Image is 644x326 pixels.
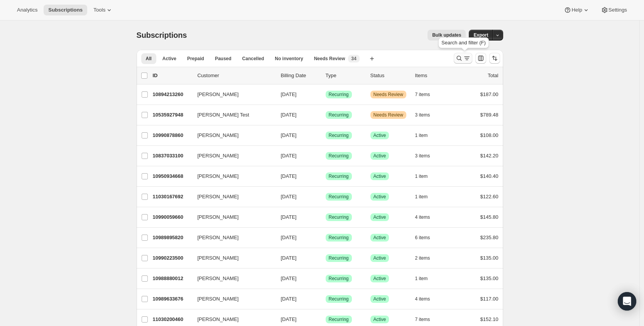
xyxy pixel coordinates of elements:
[609,7,627,13] span: Settings
[415,296,430,302] span: 4 items
[415,253,439,264] button: 2 items
[153,130,499,141] div: 10990878860[PERSON_NAME][DATE]SuccessRecurringSuccessActive1 item$108.00
[415,72,454,79] div: Items
[153,314,499,325] div: 11030200460[PERSON_NAME][DATE]SuccessRecurringSuccessActive7 items$152.10
[415,91,430,98] span: 7 items
[146,56,152,62] span: All
[415,235,430,241] span: 6 items
[193,88,270,101] button: [PERSON_NAME]
[415,150,439,161] button: 3 items
[281,296,297,302] span: [DATE]
[153,171,499,182] div: 10950934668[PERSON_NAME][DATE]SuccessRecurringSuccessActive1 item$140.40
[198,152,239,160] span: [PERSON_NAME]
[281,153,297,159] span: [DATE]
[415,171,436,182] button: 1 item
[329,153,349,159] span: Recurring
[281,255,297,261] span: [DATE]
[415,132,428,139] span: 1 item
[480,316,499,322] span: $152.10
[281,194,297,199] span: [DATE]
[415,130,436,141] button: 1 item
[415,89,439,100] button: 7 items
[329,316,349,323] span: Recurring
[198,316,239,323] span: [PERSON_NAME]
[415,153,430,159] span: 3 items
[480,153,499,159] span: $142.20
[415,173,428,179] span: 1 item
[193,231,270,244] button: [PERSON_NAME]
[162,56,176,62] span: Active
[153,132,191,139] p: 10990878860
[153,152,191,160] p: 10837033100
[415,194,428,200] span: 1 item
[374,132,386,139] span: Active
[93,7,105,13] span: Tools
[198,193,239,201] span: [PERSON_NAME]
[366,53,378,64] button: Create new view
[153,273,499,284] div: 10988880012[PERSON_NAME][DATE]SuccessRecurringSuccessActive1 item$135.00
[198,172,239,180] span: [PERSON_NAME]
[480,275,499,281] span: $135.00
[329,132,349,139] span: Recurring
[432,32,461,38] span: Bulk updates
[469,30,493,41] button: Export
[415,191,436,202] button: 1 item
[415,255,430,261] span: 2 items
[281,91,297,97] span: [DATE]
[329,296,349,302] span: Recurring
[454,53,472,64] button: Search and filter results
[618,292,636,311] div: Open Intercom Messenger
[480,296,499,302] span: $117.00
[187,56,204,62] span: Prepaid
[153,72,499,79] div: IDCustomerBilling DateTypeStatusItemsTotal
[415,212,439,223] button: 4 items
[281,72,319,79] p: Billing Date
[374,235,386,241] span: Active
[488,72,498,79] p: Total
[374,153,386,159] span: Active
[198,213,239,221] span: [PERSON_NAME]
[153,275,191,282] p: 10988880012
[153,89,499,100] div: 10894213260[PERSON_NAME][DATE]SuccessRecurringWarningNeeds Review7 items$187.00
[329,112,349,118] span: Recurring
[153,294,499,304] div: 10989633676[PERSON_NAME][DATE]SuccessRecurringSuccessActive4 items$117.00
[153,91,191,98] p: 10894213260
[153,234,191,242] p: 10989895820
[153,110,499,120] div: 10535927948[PERSON_NAME] Test[DATE]SuccessRecurringWarningNeeds Review3 items$789.48
[281,112,297,118] span: [DATE]
[198,132,239,139] span: [PERSON_NAME]
[480,132,499,138] span: $108.00
[415,316,430,323] span: 7 items
[329,194,349,200] span: Recurring
[374,91,403,98] span: Needs Review
[153,150,499,161] div: 10837033100[PERSON_NAME][DATE]SuccessRecurringSuccessActive3 items$142.20
[415,112,430,118] span: 3 items
[198,275,239,282] span: [PERSON_NAME]
[329,91,349,98] span: Recurring
[480,214,499,220] span: $145.80
[475,53,486,64] button: Customize table column order and visibility
[489,53,500,64] button: Sort the results
[242,56,264,62] span: Cancelled
[153,72,191,79] p: ID
[198,295,239,303] span: [PERSON_NAME]
[370,72,409,79] p: Status
[596,5,632,15] button: Settings
[48,7,83,13] span: Subscriptions
[281,235,297,240] span: [DATE]
[44,5,87,15] button: Subscriptions
[153,253,499,264] div: 10990223500[PERSON_NAME][DATE]SuccessRecurringSuccessActive2 items$135.00
[153,316,191,323] p: 11030200460
[374,173,386,179] span: Active
[351,56,356,62] span: 34
[193,129,270,142] button: [PERSON_NAME]
[480,235,499,240] span: $235.80
[17,7,37,13] span: Analytics
[559,5,594,15] button: Help
[415,275,428,282] span: 1 item
[329,173,349,179] span: Recurring
[281,173,297,179] span: [DATE]
[198,72,275,79] p: Customer
[480,112,499,118] span: $789.48
[415,214,430,220] span: 4 items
